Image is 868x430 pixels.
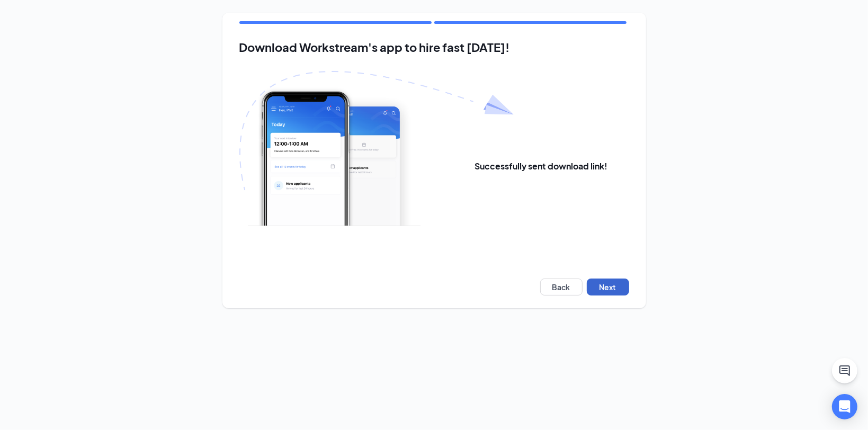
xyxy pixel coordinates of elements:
div: Open Intercom Messenger [832,394,857,419]
img: Download Workstream's app with paper plane [239,71,514,226]
svg: ChatActive [838,364,851,377]
button: ChatActive [832,358,857,383]
button: Back [540,279,583,295]
h2: Download Workstream's app to hire fast [DATE]! [239,41,629,54]
button: Next [587,279,629,295]
h3: Successfully sent download link! [475,160,608,172]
